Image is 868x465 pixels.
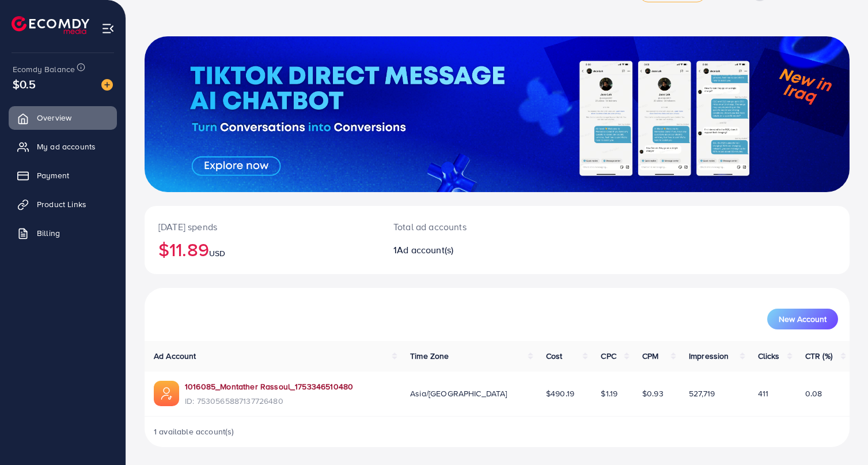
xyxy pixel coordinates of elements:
[37,141,96,152] span: My ad accounts
[689,388,715,399] span: 527,719
[546,388,574,399] span: $490.19
[37,112,71,123] span: Overview
[13,63,75,75] span: Ecomdy Balance
[9,135,117,158] a: My ad accounts
[13,76,36,92] span: $0.5
[819,413,859,456] iframe: Chat
[101,22,115,35] img: menu
[185,381,353,392] a: 1016085_Montather Rassoul_1753346510480
[410,350,449,362] span: Time Zone
[642,388,664,399] span: $0.93
[767,309,838,329] button: New Account
[209,247,225,259] span: USD
[805,388,822,399] span: 0.08
[185,395,353,407] span: ID: 7530565887137726480
[37,170,69,181] span: Payment
[158,238,366,260] h2: $11.89
[601,388,617,399] span: $1.19
[601,350,616,362] span: CPC
[101,79,113,91] img: image
[689,350,729,362] span: Impression
[758,350,780,362] span: Clicks
[758,388,768,399] span: 411
[12,16,89,34] img: logo
[393,245,542,256] h2: 1
[154,381,179,406] img: ic-ads-acc.e4c84228.svg
[37,227,60,239] span: Billing
[393,220,542,234] p: Total ad accounts
[9,164,117,187] a: Payment
[397,243,453,256] span: Ad account(s)
[9,193,117,216] a: Product Links
[154,426,234,437] span: 1 available account(s)
[642,350,658,362] span: CPM
[158,220,366,234] p: [DATE] spends
[9,222,117,245] a: Billing
[410,388,507,399] span: Asia/[GEOGRAPHIC_DATA]
[546,350,563,362] span: Cost
[154,350,196,362] span: Ad Account
[805,350,832,362] span: CTR (%)
[9,106,117,129] a: Overview
[779,315,827,323] span: New Account
[37,198,86,210] span: Product Links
